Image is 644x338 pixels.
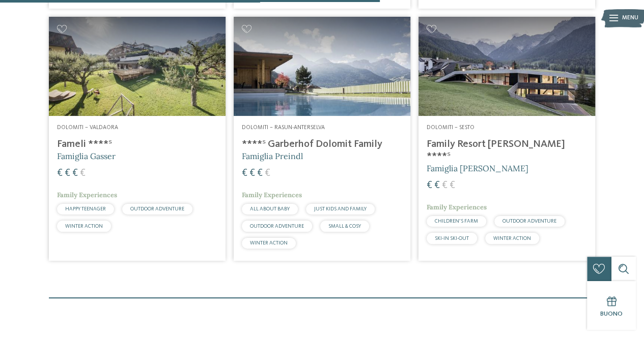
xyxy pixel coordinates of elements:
[250,240,288,245] span: WINTER ACTION
[427,180,432,191] span: €
[418,17,595,116] img: Family Resort Rainer ****ˢ
[442,180,447,191] span: €
[242,151,303,161] span: Famiglia Preindl
[49,17,226,116] img: Cercate un hotel per famiglie? Qui troverete solo i migliori!
[65,224,103,229] span: WINTER ACTION
[493,236,531,241] span: WINTER ACTION
[242,138,402,150] h4: ****ˢ Garberhof Dolomit Family
[427,125,474,131] span: Dolomiti – Sesto
[600,311,623,317] span: Buono
[234,17,410,116] img: Cercate un hotel per famiglie? Qui troverete solo i migliori!
[427,163,528,173] span: Famiglia [PERSON_NAME]
[427,138,587,163] h4: Family Resort [PERSON_NAME] ****ˢ
[587,281,636,330] a: Buono
[434,180,440,191] span: €
[265,168,270,178] span: €
[65,206,106,211] span: HAPPY TEENAGER
[502,219,556,224] span: OUTDOOR ADVENTURE
[72,168,78,178] span: €
[57,125,118,131] span: Dolomiti – Valdaora
[242,191,302,199] span: Family Experiences
[249,168,255,178] span: €
[130,206,184,211] span: OUTDOOR ADVENTURE
[234,17,410,261] a: Cercate un hotel per famiglie? Qui troverete solo i migliori! Dolomiti – Rasun-Anterselva ****ˢ G...
[57,168,63,178] span: €
[257,168,263,178] span: €
[418,17,595,261] a: Cercate un hotel per famiglie? Qui troverete solo i migliori! Dolomiti – Sesto Family Resort [PER...
[314,206,367,211] span: JUST KIDS AND FAMILY
[435,219,478,224] span: CHILDREN’S FARM
[80,168,86,178] span: €
[328,224,361,229] span: SMALL & COSY
[250,206,290,211] span: ALL ABOUT BABY
[57,151,116,161] span: Famiglia Gasser
[49,17,226,261] a: Cercate un hotel per famiglie? Qui troverete solo i migliori! Dolomiti – Valdaora Fameli ****ˢ Fa...
[242,168,247,178] span: €
[450,180,455,191] span: €
[242,125,325,131] span: Dolomiti – Rasun-Anterselva
[250,224,304,229] span: OUTDOOR ADVENTURE
[57,191,117,199] span: Family Experiences
[65,168,70,178] span: €
[427,203,487,211] span: Family Experiences
[435,236,469,241] span: SKI-IN SKI-OUT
